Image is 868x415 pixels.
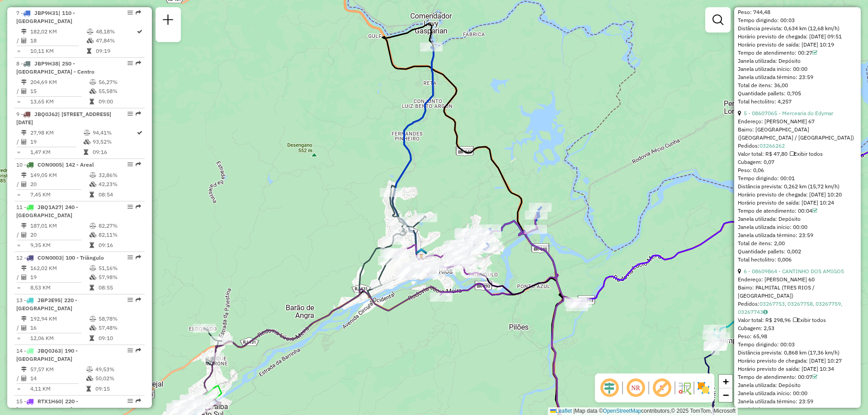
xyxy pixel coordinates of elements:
td: / [16,374,21,383]
div: Total de itens: 36,00 [738,81,857,89]
div: Quantidade pallets: 0,705 [738,89,857,98]
i: Rota otimizada [137,130,142,135]
i: % de utilização da cubagem [86,376,93,381]
div: Janela utilizada término: 23:59 [738,73,857,81]
i: % de utilização da cubagem [90,89,96,94]
a: 03266262 [759,142,785,149]
em: Rota exportada [136,255,141,260]
span: JBQ0J62 [34,111,58,117]
i: Tempo total em rota [86,386,91,392]
a: Zoom in [719,375,732,388]
td: 20 [30,180,89,189]
div: Pedidos: [738,300,857,316]
div: Total hectolitro: 0,006 [738,256,857,264]
td: 57,98% [98,273,141,282]
span: 15 - [16,398,78,413]
i: Total de Atividades [21,232,27,238]
span: Cubagem: 2,53 [738,325,774,331]
td: 82,27% [98,221,141,230]
td: 182,02 KM [30,27,86,36]
i: % de utilização da cubagem [90,182,96,187]
i: Distância Total [21,266,27,271]
td: 42,23% [98,180,141,189]
span: JBP9H31 [34,9,58,16]
td: 13,65 KM [30,97,89,106]
td: 20 [30,230,89,239]
span: | [STREET_ADDRESS][DATE] [16,111,111,126]
td: 09:00 [98,97,141,106]
td: / [16,323,21,332]
td: 204,69 KM [30,78,89,87]
div: Bairro: [GEOGRAPHIC_DATA] ([GEOGRAPHIC_DATA] / [GEOGRAPHIC_DATA]) [738,126,857,142]
span: − [723,389,729,401]
em: Rota exportada [136,398,141,404]
a: Nova sessão e pesquisa [159,11,177,31]
td: 18 [30,36,86,45]
span: Cubagem: 0,07 [738,159,774,165]
td: 8,53 KM [30,283,89,292]
span: 12 - [16,254,104,261]
span: RTX1H60 [38,398,61,405]
div: Janela utilizada: Depósito [738,215,857,223]
div: Endereço: [PERSON_NAME] 67 [738,117,857,126]
td: 09:15 [95,384,141,393]
i: % de utilização do peso [84,130,90,135]
span: | 100 - Triângulo [62,254,104,261]
span: | [573,408,575,414]
i: % de utilização do peso [90,79,96,85]
i: % de utilização da cubagem [90,275,96,280]
td: 149,05 KM [30,171,89,180]
div: Horário previsto de chegada: [DATE] 10:20 [738,191,857,199]
td: 19 [30,273,89,282]
td: 55,58% [98,87,141,96]
i: % de utilização da cubagem [90,325,96,331]
div: Janela utilizada término: 23:59 [738,397,857,406]
td: 10,11 KM [30,47,86,56]
td: 162,02 KM [30,264,89,273]
i: Total de Atividades [21,139,27,145]
td: / [16,180,21,189]
a: Exibir filtros [709,11,727,29]
i: % de utilização da cubagem [87,38,94,43]
div: Endereço: [PERSON_NAME] 60 [738,275,857,284]
div: Janela utilizada início: 00:00 [738,65,857,73]
span: | 110 - [GEOGRAPHIC_DATA] [16,9,75,24]
td: 57,48% [98,323,141,332]
span: | 190 - [GEOGRAPHIC_DATA] [16,347,78,362]
td: 09:10 [98,334,141,343]
em: Opções [127,111,133,117]
td: 08:55 [98,283,141,292]
div: Tempo dirigindo: 00:03 [738,340,857,349]
span: CON0003 [38,254,62,261]
em: Opções [127,61,133,66]
td: / [16,230,21,239]
i: Tempo total em rota [90,336,94,341]
div: Valor total: R$ 298,96 [738,316,857,324]
span: JBP3E95 [38,297,61,303]
span: Exibir rótulo [651,377,673,399]
td: 16 [30,323,89,332]
td: / [16,137,21,146]
a: 6 - 08609864 - CANTINHO DOS AMIGOS [744,268,844,275]
div: Distância prevista: 0,868 km (17,36 km/h) [738,349,857,357]
td: 19 [30,137,83,146]
em: Rota exportada [136,297,141,303]
i: Tempo total em rota [90,99,94,104]
i: Distância Total [21,79,27,85]
div: Horário previsto de saída: [DATE] 10:34 [738,365,857,373]
span: | 250 - [GEOGRAPHIC_DATA] - Centro [16,60,94,75]
i: % de utilização do peso [86,367,93,372]
td: 09:16 [98,241,141,250]
i: % de utilização do peso [90,316,96,322]
img: Exibir/Ocultar setores [696,381,711,395]
td: / [16,273,21,282]
i: Tempo total em rota [90,242,94,248]
div: Horário previsto de saída: [DATE] 10:19 [738,41,857,49]
div: Horário previsto de chegada: [DATE] 09:51 [738,33,857,41]
div: Map data © contributors,© 2025 TomTom, Microsoft [548,407,738,415]
i: % de utilização da cubagem [84,139,90,145]
span: Peso: 0,06 [738,167,764,173]
a: Com service time [812,373,817,380]
em: Opções [127,162,133,167]
div: Janela utilizada: Depósito [738,57,857,65]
